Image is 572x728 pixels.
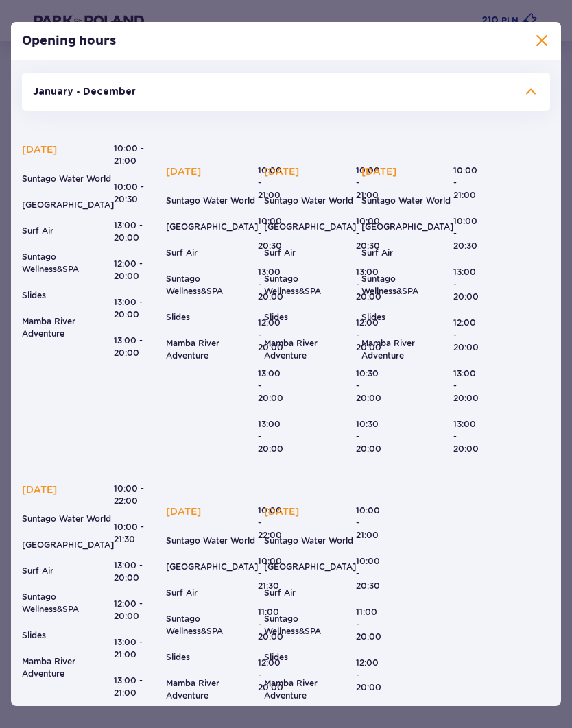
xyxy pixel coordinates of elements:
font: Surf Air [22,566,53,576]
font: 13:00 - 20:00 [258,368,283,403]
font: 13:00 - 20:00 [114,560,143,583]
font: Slides [166,312,190,322]
font: 13:00 - 20:00 [114,297,143,319]
font: Suntago Wellness&SPA [264,614,321,636]
font: [DATE] [264,506,299,517]
font: Suntago Water World [22,173,111,184]
font: [DATE] [166,166,201,177]
font: 12:00 - 20:00 [356,317,381,352]
font: Mamba River Adventure [264,678,318,701]
font: Mamba River Adventure [22,316,75,339]
font: Slides [22,630,46,640]
font: Slides [264,652,288,662]
font: Suntago Wellness&SPA [22,592,79,614]
font: 13:00 - 20:00 [356,267,381,302]
font: Surf Air [361,247,393,258]
font: [GEOGRAPHIC_DATA] [22,539,114,550]
font: 13:00 - 21:00 [114,675,143,698]
font: Suntago Wellness&SPA [166,274,223,296]
font: Opening hours [22,33,116,49]
font: 12:00 - 20:00 [258,657,283,692]
font: Suntago Wellness&SPA [361,274,418,296]
button: January - December [22,73,550,111]
font: [GEOGRAPHIC_DATA] [361,221,453,232]
font: Surf Air [166,587,198,598]
font: 12:00 - 20:00 [356,657,381,692]
font: 10:00 - 21:30 [258,556,282,591]
font: Mamba River Adventure [166,678,219,701]
font: [DATE] [264,166,299,177]
font: 13:00 - 20:00 [453,267,479,302]
font: Surf Air [22,226,53,236]
font: 10:00 - 21:00 [453,165,477,200]
font: Mamba River Adventure [264,338,318,361]
font: 13:00 - 20:00 [453,419,479,454]
font: 13:00 - 20:00 [114,335,143,358]
font: 10:00 - 20:30 [258,216,282,251]
font: [GEOGRAPHIC_DATA] [22,199,114,210]
font: Suntago Wellness&SPA [166,614,223,636]
font: Mamba River Adventure [22,656,75,679]
font: 12:00 - 20:00 [453,317,479,352]
font: 10:30 - 20:00 [356,419,381,454]
font: 10:00 - 22:00 [114,483,144,506]
font: [GEOGRAPHIC_DATA] [166,561,258,572]
font: 13:00 - 20:00 [114,220,143,243]
font: 12:00 - 20:00 [114,258,143,281]
font: Slides [361,312,385,322]
font: 10:00 - 20:30 [356,216,380,251]
font: 10:00 - 20:30 [453,216,477,251]
font: 13:00 - 20:00 [258,419,283,454]
font: 10:00 - 21:30 [114,522,144,544]
font: Slides [264,312,288,322]
font: Surf Air [264,247,296,258]
font: 10:00 - 21:00 [356,165,380,200]
font: Slides [166,652,190,662]
font: [DATE] [22,144,57,155]
font: [GEOGRAPHIC_DATA] [264,221,356,232]
font: Suntago Wellness&SPA [264,274,321,296]
font: Mamba River Adventure [361,338,415,361]
font: 10:30 - 20:00 [356,368,381,403]
font: Suntago Water World [166,535,255,546]
font: Suntago Water World [264,195,353,206]
font: [GEOGRAPHIC_DATA] [166,221,258,232]
font: Mamba River Adventure [166,338,219,361]
font: 10:00 - 21:00 [258,165,282,200]
font: Suntago Water World [22,513,111,524]
font: [DATE] [166,506,201,517]
font: Slides [22,290,46,300]
font: January - December [33,87,136,97]
font: 10:00 - 21:00 [356,505,380,540]
font: 11:00 - 20:00 [356,607,381,642]
font: Suntago Water World [264,535,353,546]
font: 10:00 - 20:30 [114,182,144,204]
font: [DATE] [22,484,57,495]
font: 12:00 - 20:00 [114,598,143,621]
font: 13:00 - 20:00 [453,368,479,403]
font: 13:00 - 21:00 [114,637,143,659]
font: 12:00 - 20:00 [258,317,283,352]
font: Suntago Water World [361,195,451,206]
font: Suntago Water World [166,195,255,206]
font: Suntago Wellness&SPA [22,252,79,274]
font: 10:00 - 22:00 [258,505,282,540]
font: 10:00 - 21:00 [114,143,144,166]
font: Surf Air [166,247,198,258]
font: 11:00 - 20:00 [258,607,283,642]
font: 13:00 - 20:00 [258,267,283,302]
font: [GEOGRAPHIC_DATA] [264,561,356,572]
font: [DATE] [361,166,396,177]
font: Surf Air [264,587,296,598]
font: 10:00 - 20:30 [356,556,380,591]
